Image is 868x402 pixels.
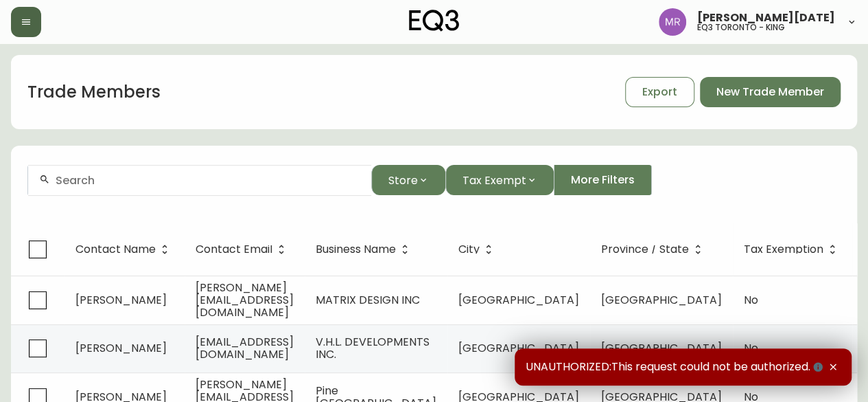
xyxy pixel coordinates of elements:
[196,334,294,362] span: [EMAIL_ADDRESS][DOMAIN_NAME]
[316,334,430,362] span: V.H.L. DEVELOPMENTS INC.
[196,243,290,256] span: Contact Email
[458,292,579,308] span: [GEOGRAPHIC_DATA]
[716,85,824,100] span: New Trade Member
[697,12,835,23] span: [PERSON_NAME][DATE]
[316,243,414,256] span: Business Name
[659,8,686,36] img: 433a7fc21d7050a523c0a08e44de74d9
[601,243,707,256] span: Province / State
[744,245,823,254] span: Tax Exemption
[458,245,480,254] span: City
[27,80,161,104] h1: Trade Members
[571,172,635,188] span: More Filters
[75,340,167,356] span: [PERSON_NAME]
[371,165,445,195] button: Store
[409,10,460,32] img: logo
[526,359,825,375] span: UNAUTHORIZED:This request could not be authorized.
[554,165,652,195] button: More Filters
[744,243,841,256] span: Tax Exemption
[700,77,841,107] button: New Trade Member
[625,77,694,107] button: Export
[744,292,758,308] span: No
[462,172,526,189] span: Tax Exempt
[601,245,689,254] span: Province / State
[458,243,497,256] span: City
[601,292,722,308] span: [GEOGRAPHIC_DATA]
[75,243,174,256] span: Contact Name
[316,292,420,308] span: MATRIX DESIGN INC
[388,172,418,189] span: Store
[458,340,579,356] span: [GEOGRAPHIC_DATA]
[697,23,785,32] h5: eq3 toronto - king
[642,85,677,100] span: Export
[601,340,722,356] span: [GEOGRAPHIC_DATA]
[56,174,360,187] input: Search
[196,280,294,320] span: [PERSON_NAME][EMAIL_ADDRESS][DOMAIN_NAME]
[75,245,156,254] span: Contact Name
[196,245,272,254] span: Contact Email
[744,340,758,356] span: No
[316,245,396,254] span: Business Name
[445,165,554,195] button: Tax Exempt
[75,292,167,308] span: [PERSON_NAME]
